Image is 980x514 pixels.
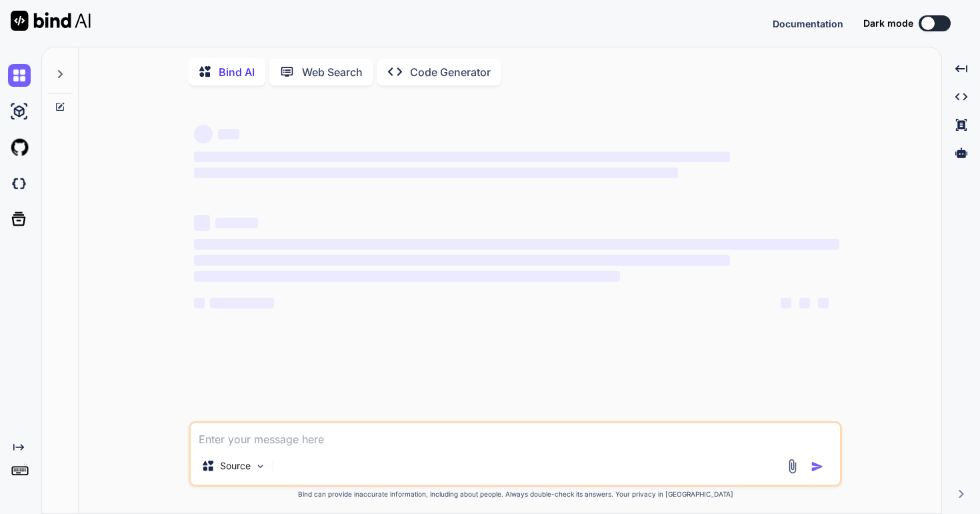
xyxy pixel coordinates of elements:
span: ‌ [194,298,205,308]
span: ‌ [781,298,791,308]
span: ‌ [194,125,213,144]
img: ai-studio [8,100,31,123]
span: ‌ [218,129,239,140]
img: attachment [785,459,800,474]
img: Bind AI [11,11,91,31]
span: ‌ [194,168,678,178]
img: icon [811,460,824,473]
img: darkCloudIdeIcon [8,172,31,195]
button: Documentation [773,17,843,31]
img: chat [8,64,31,87]
span: ‌ [210,298,274,308]
span: ‌ [215,218,258,228]
span: ‌ [194,239,839,250]
span: ‌ [194,215,210,231]
span: ‌ [194,271,620,282]
span: ‌ [194,152,729,162]
span: Dark mode [863,17,913,30]
span: Documentation [773,18,843,29]
img: Pick Models [255,461,266,472]
span: ‌ [799,298,810,308]
p: Bind can provide inaccurate information, including about people. Always double-check its answers.... [189,489,842,499]
p: Source [220,459,251,473]
span: ‌ [194,255,729,266]
p: Code Generator [410,64,491,80]
p: Bind AI [219,64,255,80]
img: githubLight [8,136,31,159]
p: Web Search [302,64,363,80]
span: ‌ [818,298,829,308]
